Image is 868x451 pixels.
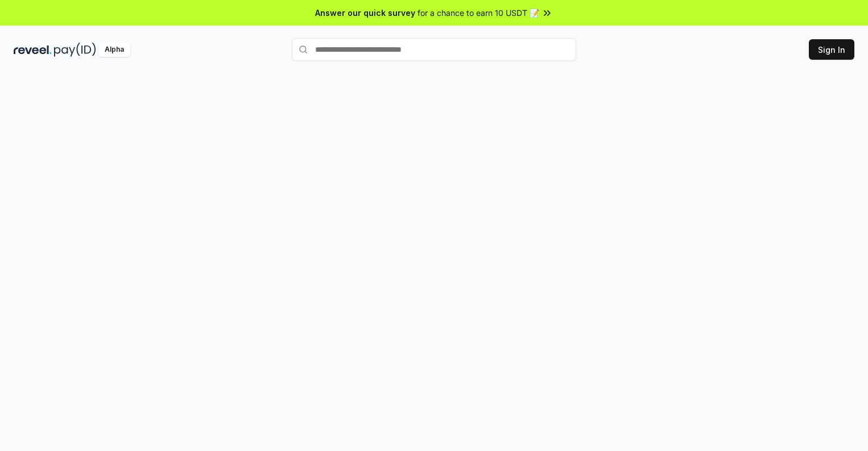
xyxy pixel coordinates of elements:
[315,7,415,19] span: Answer our quick survey
[98,43,130,57] div: Alpha
[809,39,854,60] button: Sign In
[418,7,539,19] span: for a chance to earn 10 USDT 📝
[14,43,52,57] img: reveel_dark
[54,43,96,57] img: pay_id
